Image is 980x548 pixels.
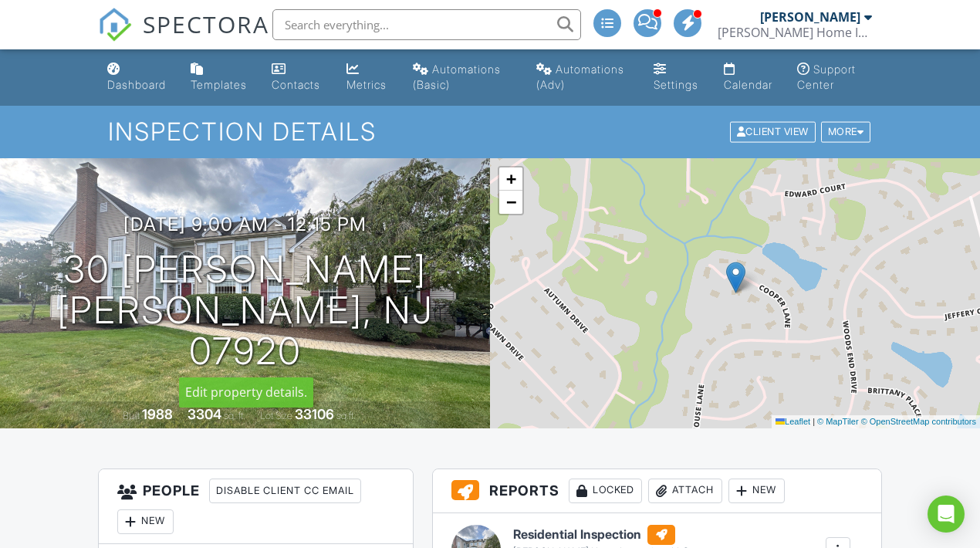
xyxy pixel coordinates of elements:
div: New [728,479,785,503]
span: | [813,417,815,426]
a: Automations (Advanced) [530,56,634,100]
div: Client View [730,122,816,143]
span: Built [123,410,140,421]
div: 3304 [188,406,221,422]
div: Contacts [272,78,320,91]
a: Zoom out [499,191,522,214]
span: − [506,192,516,211]
div: Settings [654,78,698,91]
div: Templates [191,78,247,91]
a: Zoom in [499,167,522,191]
h1: Inspection Details [108,118,872,145]
a: Automations (Basic) [407,56,518,100]
div: Open Intercom Messenger [928,496,965,533]
div: More [821,122,871,143]
a: Client View [728,125,819,137]
div: Disable Client CC Email [209,479,361,503]
div: Fowler Home Inspections LLC [718,25,872,40]
div: Dashboard [107,78,166,91]
span: SPECTORA [143,8,269,40]
div: Attach [648,479,722,503]
div: 33106 [295,406,334,422]
h6: Residential Inspection [513,525,689,545]
a: SPECTORA [98,21,269,53]
h3: Reports [433,469,881,513]
span: Lot Size [260,410,292,421]
h3: [DATE] 9:00 am - 12:15 pm [123,214,367,235]
a: © MapTiler [817,417,859,426]
div: [PERSON_NAME] [760,9,860,25]
h3: People [99,469,413,544]
h1: 30 [PERSON_NAME] [PERSON_NAME], NJ 07920 [25,249,465,371]
a: Calendar [718,56,779,100]
input: Search everything... [272,9,581,40]
div: Locked [569,479,642,503]
div: Automations (Basic) [413,63,501,91]
span: sq.ft. [336,410,356,421]
a: Support Center [791,56,879,100]
a: Contacts [265,56,328,100]
div: 1988 [142,406,173,422]
a: Metrics [340,56,394,100]
a: Settings [647,56,705,100]
div: New [117,509,174,534]
div: Metrics [346,78,387,91]
img: The Best Home Inspection Software - Spectora [98,8,132,42]
div: Automations (Adv) [536,63,624,91]
a: Templates [184,56,253,100]
span: + [506,169,516,188]
a: Leaflet [776,417,810,426]
a: © OpenStreetMap contributors [861,417,976,426]
span: sq. ft. [224,410,245,421]
div: Support Center [797,63,856,91]
a: Dashboard [101,56,172,100]
div: Calendar [724,78,772,91]
img: Marker [726,262,745,293]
